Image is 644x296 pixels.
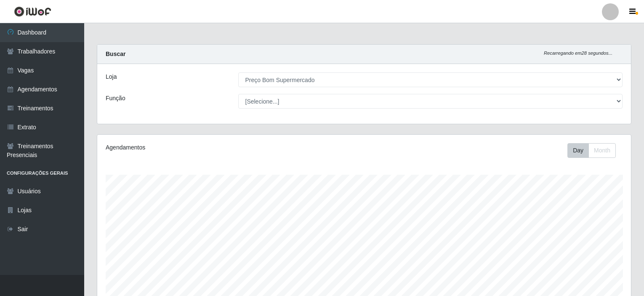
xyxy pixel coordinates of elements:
[567,143,616,158] div: First group
[588,143,616,158] button: Month
[544,51,612,56] i: Recarregando em 28 segundos...
[106,143,314,152] div: Agendamentos
[14,6,51,17] img: CoreUI Logo
[106,51,125,57] strong: Buscar
[106,72,117,81] label: Loja
[567,143,623,158] div: Toolbar with button groups
[106,94,125,103] label: Função
[567,143,589,158] button: Day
